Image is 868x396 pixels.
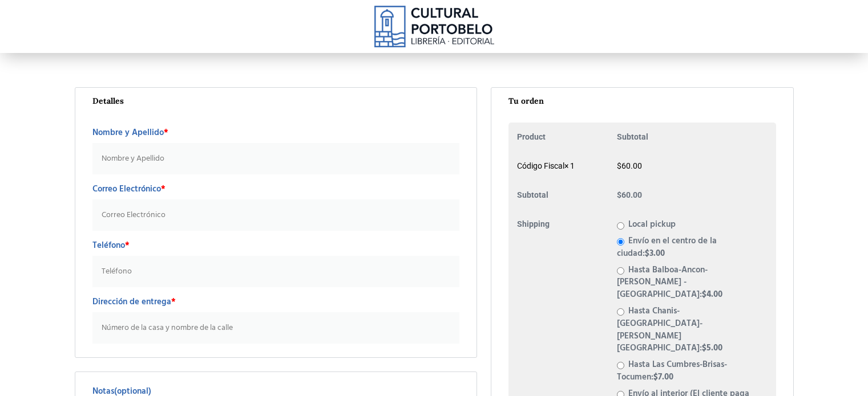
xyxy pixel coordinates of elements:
[92,293,460,311] label: Dirección de entrega
[653,370,658,384] span: $
[171,295,176,309] abbr: required
[508,97,776,105] h3: Tu orden
[92,124,460,141] label: Nombre y Apellido
[517,152,617,181] td: Código Fiscal
[164,126,168,140] abbr: required
[617,358,727,384] label: Hasta Las Cumbres-Brisas-Tocumen:
[702,288,722,301] bdi: 4.00
[617,131,767,152] th: Subtotal
[92,181,460,198] label: Correo Electrónico
[92,199,460,231] input: Correo Electrónico
[617,263,722,301] label: Hasta Balboa-Ancon-[PERSON_NAME] - [GEOGRAPHIC_DATA]:
[92,312,460,344] input: Número de la casa y nombre de la calle
[617,234,717,260] label: Envío en el centro de la ciudad:
[645,247,649,260] span: $
[517,181,617,210] th: Subtotal
[517,131,617,152] th: Product
[617,161,642,170] bdi: 60.00
[92,143,460,174] input: Nombre y Apellido
[161,182,165,196] abbr: required
[92,237,460,254] label: Teléfono
[645,247,665,260] bdi: 3.00
[653,370,673,384] bdi: 7.00
[564,161,575,170] strong: × 1
[702,288,706,301] span: $
[92,97,460,105] h3: Detalles
[628,218,676,231] label: Local pickup
[702,341,722,355] bdi: 5.00
[617,190,621,199] span: $
[617,304,722,355] label: Hasta Chanis-[GEOGRAPHIC_DATA]-[PERSON_NAME][GEOGRAPHIC_DATA]:
[92,256,460,287] input: Teléfono
[617,161,621,170] span: $
[617,190,642,199] bdi: 60.00
[125,239,130,252] abbr: required
[702,341,706,355] span: $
